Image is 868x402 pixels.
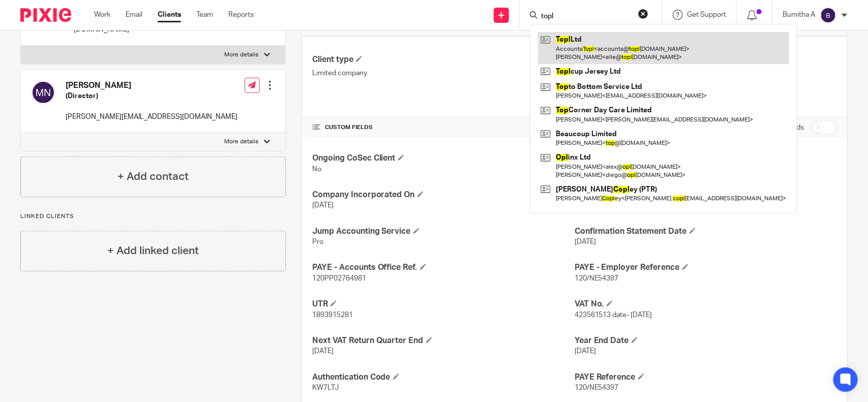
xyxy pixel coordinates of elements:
span: 120PP02764981 [312,275,366,282]
a: Work [94,10,110,20]
h5: (Director) [66,91,237,101]
span: [DATE] [312,348,334,355]
h4: Jump Accounting Service [312,226,575,237]
p: More details [225,51,259,59]
span: 120/NE54397 [575,275,619,282]
h4: [PERSON_NAME] [66,80,237,91]
h4: VAT No. [575,299,837,310]
h4: PAYE - Accounts Office Ref. [312,262,575,273]
span: 423561513 date- [DATE] [575,312,652,319]
h4: + Add contact [117,169,189,184]
h4: UTR [312,299,575,310]
h4: Ongoing CoSec Client [312,153,575,164]
h4: PAYE Reference [575,372,837,383]
p: [PERSON_NAME][EMAIL_ADDRESS][DOMAIN_NAME] [66,112,237,122]
h4: Confirmation Statement Date [575,226,837,237]
a: Email [126,10,142,20]
span: 1893915281 [312,312,353,319]
h4: PAYE - Employer Reference [575,262,837,273]
p: Linked clients [20,212,286,221]
span: 120/NE54397 [575,384,619,391]
p: Limited company [312,68,575,78]
h4: CUSTOM FIELDS [312,123,575,132]
button: Clear [638,9,648,19]
span: [DATE] [575,238,596,245]
span: Pro [312,238,323,245]
span: [DATE] [312,202,334,209]
a: Team [196,10,213,20]
a: Clients [158,10,181,20]
p: Bumitha A [783,10,815,20]
input: Search [540,12,632,21]
h4: Year End Date [575,335,837,346]
a: Reports [228,10,254,20]
h4: Next VAT Return Quarter End [312,335,575,346]
p: More details [225,138,259,146]
img: Pixie [20,8,71,22]
img: svg%3E [820,7,836,23]
img: svg%3E [31,80,55,105]
h4: Client type [312,54,575,65]
span: Get Support [687,11,726,18]
span: KW7LTJ [312,384,339,391]
span: No [312,166,321,173]
h4: Company Incorporated On [312,190,575,200]
span: [DATE] [575,348,596,355]
h4: + Add linked client [107,243,199,259]
h4: Authentication Code [312,372,575,383]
